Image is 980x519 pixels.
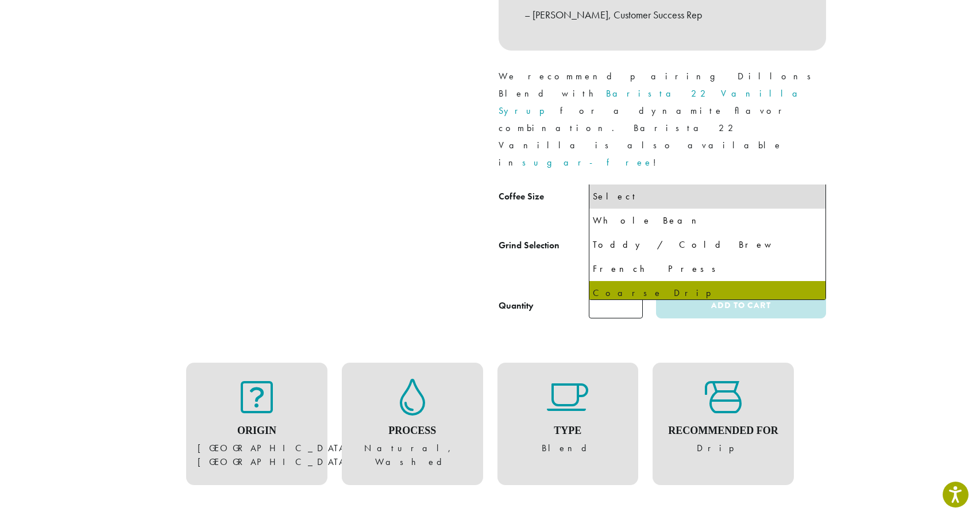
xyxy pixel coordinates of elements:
h4: Recommended For [664,425,782,437]
h4: Type [509,425,627,437]
a: Barista 22 Vanilla Syrup [499,87,807,117]
div: Quantity [499,299,534,313]
div: Whole Bean [593,212,822,229]
figure: Drip [664,379,782,456]
h4: Process [353,425,472,437]
h4: Origin [198,425,316,437]
p: We recommend pairing Dillons Blend with for a dynamite flavor combination. Barista 22 Vanilla is ... [499,68,826,171]
label: Coffee Size [499,189,589,205]
figure: Blend [509,379,627,456]
p: – [PERSON_NAME], Customer Success Rep [524,5,800,25]
a: sugar-free [522,156,653,168]
div: Coarse Drip [593,285,822,302]
div: French Press [593,260,822,278]
input: Product quantity [589,293,643,318]
li: Select [589,184,825,209]
figure: [GEOGRAPHIC_DATA], [GEOGRAPHIC_DATA] [198,379,316,470]
button: Add to cart [656,293,826,318]
label: Grind Selection [499,237,589,254]
figure: Natural, Washed [353,379,472,470]
div: Toddy / Cold Brew [593,236,822,253]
